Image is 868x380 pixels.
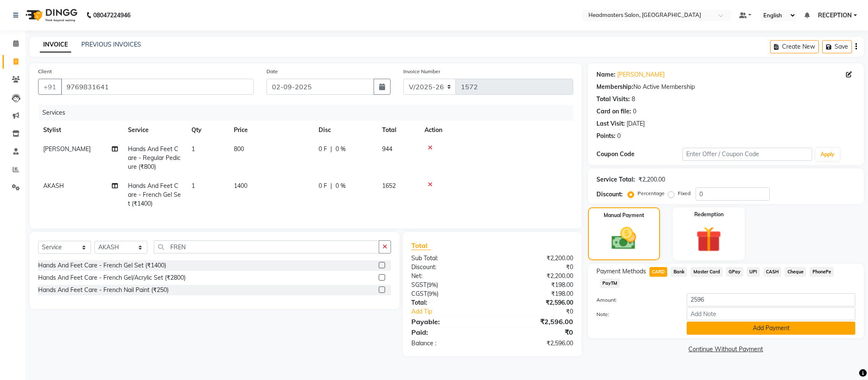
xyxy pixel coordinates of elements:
[43,182,64,190] span: AKASH
[39,105,580,121] div: Services
[186,121,229,140] th: Qty
[330,145,332,154] span: |
[38,261,166,270] div: Hands And Feet Care - French Gel Set (₹1400)
[405,327,492,337] div: Paid:
[747,267,760,277] span: UPI
[633,107,636,116] div: 0
[600,278,620,288] span: PayTM
[234,182,247,190] span: 1400
[38,273,186,282] div: Hands And Feet Care - French Gel/Acrylic Set (₹2800)
[411,290,427,297] span: CGST
[319,145,327,154] span: 0 F
[405,254,492,263] div: Sub Total:
[638,175,665,184] div: ₹2,200.00
[405,317,492,327] div: Payable:
[818,11,852,20] span: RECEPTION
[596,175,635,184] div: Service Total:
[313,121,377,140] th: Disc
[688,223,729,255] img: _gift.svg
[428,281,436,288] span: 9%
[596,267,646,276] span: Payment Methods
[687,293,855,306] input: Amount
[377,121,419,140] th: Total
[405,298,492,307] div: Total:
[507,307,579,316] div: ₹0
[770,40,819,53] button: Create New
[596,83,633,91] div: Membership:
[154,240,379,253] input: Search or Scan
[191,182,195,190] span: 1
[596,150,683,159] div: Coupon Code
[596,70,616,79] div: Name:
[191,145,195,153] span: 1
[38,79,62,95] button: +91
[492,289,580,298] div: ₹198.00
[687,307,855,320] input: Add Note
[405,263,492,272] div: Discount:
[128,182,181,207] span: Hands And Feet Care - French Gel Set (₹1400)
[419,121,573,140] th: Action
[38,286,169,295] div: Hands And Feet Care - French Nail Paint (₹250)
[590,345,862,354] a: Continue Without Payment
[492,281,580,289] div: ₹198.00
[590,311,681,318] label: Note:
[822,40,852,53] button: Save
[266,68,278,75] label: Date
[687,322,855,335] button: Add Payment
[411,241,431,250] span: Total
[330,182,332,190] span: |
[596,190,623,199] div: Discount:
[627,119,645,128] div: [DATE]
[229,121,313,140] th: Price
[336,145,346,154] span: 0 %
[81,41,141,48] a: PREVIOUS INVOICES
[411,281,427,289] span: SGST
[682,148,812,161] input: Enter Offer / Coupon Code
[492,327,580,337] div: ₹0
[492,339,580,348] div: ₹2,596.00
[604,212,644,219] label: Manual Payment
[810,267,834,277] span: PhonePe
[319,182,327,190] span: 0 F
[38,121,123,140] th: Stylist
[22,3,80,27] img: logo
[403,68,440,75] label: Invoice Number
[691,267,723,277] span: Master Card
[604,224,644,253] img: _cash.svg
[617,132,621,140] div: 0
[492,298,580,307] div: ₹2,596.00
[38,68,52,75] label: Client
[492,254,580,263] div: ₹2,200.00
[815,148,840,161] button: Apply
[40,37,71,52] a: INVOICE
[234,145,244,153] span: 800
[43,145,91,153] span: [PERSON_NAME]
[596,132,616,140] div: Points:
[61,79,254,95] input: Search by Name/Mobile/Email/Code
[405,339,492,348] div: Balance :
[429,290,437,297] span: 9%
[405,272,492,281] div: Net:
[590,296,681,304] label: Amount:
[596,95,630,104] div: Total Visits:
[382,182,396,190] span: 1652
[382,145,392,153] span: 944
[336,182,346,190] span: 0 %
[785,267,806,277] span: Cheque
[678,190,691,197] label: Fixed
[596,107,631,116] div: Card on file:
[638,190,665,197] label: Percentage
[405,281,492,289] div: ( )
[694,211,724,218] label: Redemption
[617,70,665,79] a: [PERSON_NAME]
[632,95,635,104] div: 8
[726,267,743,277] span: GPay
[492,263,580,272] div: ₹0
[128,145,180,171] span: Hands And Feet Care - Regular Pedicure (₹800)
[763,267,782,277] span: CASH
[492,317,580,327] div: ₹2,596.00
[596,83,855,91] div: No Active Membership
[93,3,130,27] b: 08047224946
[123,121,186,140] th: Service
[596,119,625,128] div: Last Visit:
